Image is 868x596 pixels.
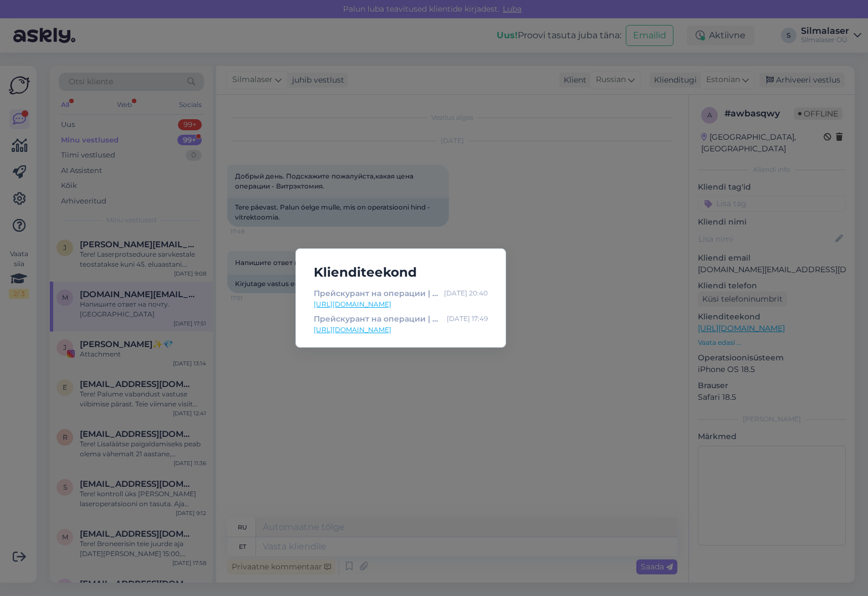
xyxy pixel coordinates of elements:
[314,325,488,335] a: [URL][DOMAIN_NAME]
[444,287,488,299] div: [DATE] 20:40
[447,313,488,325] div: [DATE] 17:49
[305,262,497,283] h5: Klienditeekond
[314,313,442,325] div: Прейскурант на операции | Silmalaser
[314,299,488,309] a: [URL][DOMAIN_NAME]
[314,287,440,299] div: Прейскурант на операции | Silmalaser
